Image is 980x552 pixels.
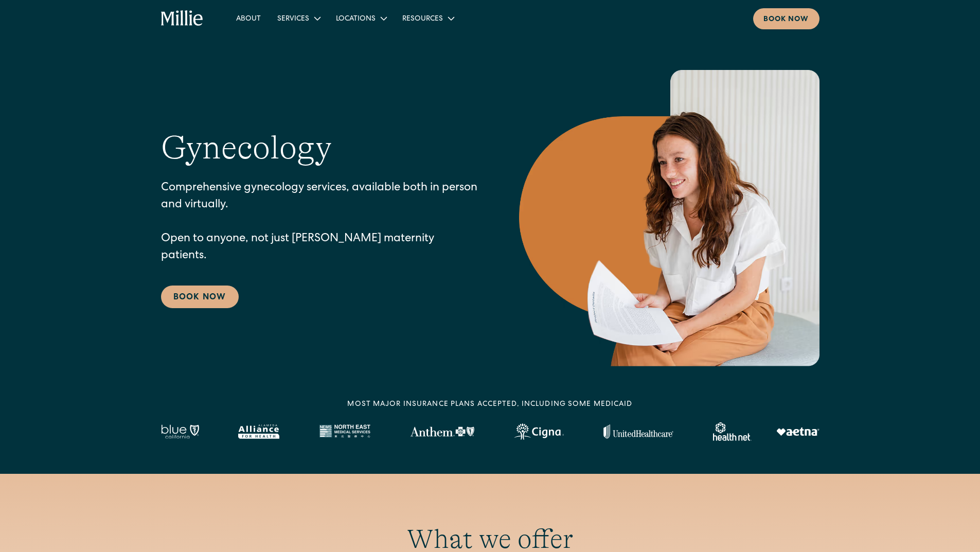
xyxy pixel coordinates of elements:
a: About [228,10,269,27]
div: Resources [394,10,461,27]
img: Aetna logo [776,428,819,436]
div: Resources [402,14,443,25]
div: Book now [763,14,809,25]
img: Blue California logo [161,424,199,439]
img: Alameda Alliance logo [238,424,279,439]
div: Services [269,10,328,27]
a: Book Now [161,286,239,308]
div: MOST MAJOR INSURANCE PLANS ACCEPTED, INCLUDING some MEDICAID [347,399,632,410]
p: Comprehensive gynecology services, available both in person and virtually. Open to anyone, not ju... [161,180,478,265]
img: Healthnet logo [713,422,752,441]
div: Locations [328,10,394,27]
div: Locations [336,14,376,25]
img: Cigna logo [514,423,564,440]
img: United Healthcare logo [603,424,673,439]
a: home [161,10,204,27]
img: Anthem Logo [410,426,474,437]
div: Services [277,14,309,25]
img: North East Medical Services logo [319,424,370,439]
a: Book now [753,8,819,29]
img: Smiling woman holding documents during a consultation, reflecting supportive guidance in maternit... [519,70,819,366]
h1: Gynecology [161,128,332,168]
